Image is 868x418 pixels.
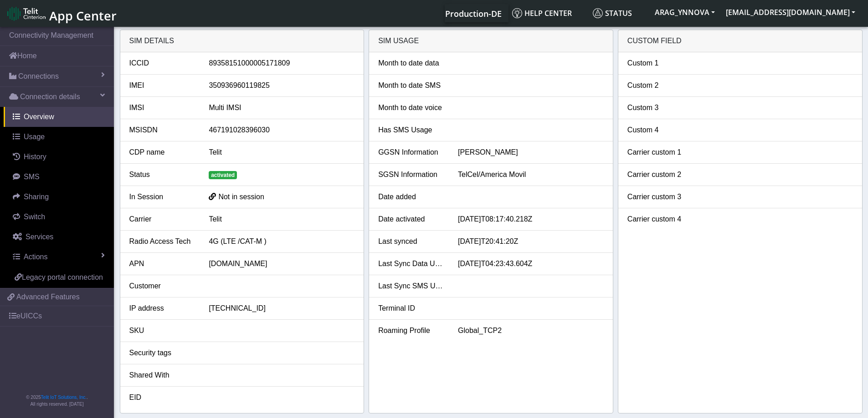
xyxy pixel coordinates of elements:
[123,102,202,113] div: IMSI
[202,58,361,69] div: 89358151000005171809
[4,127,114,147] a: Usage
[123,370,202,381] div: Shared With
[445,4,501,22] a: Your current platform instance
[24,253,47,261] span: Actions
[371,325,451,336] div: Roaming Profile
[4,147,114,167] a: History
[621,214,700,225] div: Carrier custom 4
[4,107,114,127] a: Overview
[512,8,572,18] span: Help center
[123,347,202,358] div: Security tags
[451,258,611,269] div: [DATE]T04:23:43.604Z
[24,193,49,201] span: Sharing
[123,58,202,69] div: ICCID
[371,191,451,202] div: Date added
[451,214,611,225] div: [DATE]T08:17:40.218Z
[123,303,202,314] div: IP address
[451,147,611,158] div: [PERSON_NAME]
[202,214,361,225] div: Telit
[7,6,46,21] img: logo-telit-cinterion-gw-new.png
[202,147,361,158] div: Telit
[589,4,649,22] a: Status
[618,30,862,52] div: Custom field
[24,173,40,181] span: SMS
[7,4,115,23] a: App Center
[26,233,53,241] span: Services
[49,7,117,24] span: App Center
[24,213,45,221] span: Switch
[202,236,361,247] div: 4G (LTE /CAT-M )
[4,207,114,227] a: Switch
[621,58,700,69] div: Custom 1
[621,102,700,113] div: Custom 3
[371,303,451,314] div: Terminal ID
[123,236,202,247] div: Radio Access Tech
[123,191,202,202] div: In Session
[4,167,114,187] a: SMS
[18,71,59,82] span: Connections
[621,80,700,91] div: Custom 2
[123,147,202,158] div: CDP name
[202,303,361,314] div: [TECHNICAL_ID]
[371,80,451,91] div: Month to date SMS
[369,30,613,52] div: SIM usage
[123,169,202,180] div: Status
[123,325,202,336] div: SKU
[371,258,451,269] div: Last Sync Data Usage
[621,191,700,202] div: Carrier custom 3
[371,236,451,247] div: Last synced
[445,8,502,19] span: Production-DE
[218,193,264,201] span: Not in session
[621,147,700,158] div: Carrier custom 1
[202,125,361,136] div: 467191028396030
[371,125,451,136] div: Has SMS Usage
[371,281,451,292] div: Last Sync SMS Usage
[123,80,202,91] div: IMEI
[41,395,87,400] a: Telit IoT Solutions, Inc.
[4,187,114,207] a: Sharing
[621,125,700,136] div: Custom 4
[720,4,861,20] button: [EMAIL_ADDRESS][DOMAIN_NAME]
[371,58,451,69] div: Month to date data
[508,4,589,22] a: Help center
[22,273,103,281] span: Legacy portal connection
[24,153,46,161] span: History
[512,8,522,18] img: knowledge.svg
[202,80,361,91] div: 350936960119825
[123,392,202,403] div: EID
[371,169,451,180] div: SGSN Information
[202,102,361,113] div: Multi IMSI
[202,258,361,269] div: [DOMAIN_NAME]
[20,91,80,102] span: Connection details
[371,147,451,158] div: GGSN Information
[451,169,611,180] div: TelCel/America Movil
[16,292,80,302] span: Advanced Features
[24,113,54,121] span: Overview
[451,325,611,336] div: Global_TCP2
[371,214,451,225] div: Date activated
[4,247,114,267] a: Actions
[123,281,202,292] div: Customer
[649,4,720,20] button: ARAG_YNNOVA
[123,214,202,225] div: Carrier
[4,227,114,247] a: Services
[371,102,451,113] div: Month to date voice
[593,8,632,18] span: Status
[621,169,700,180] div: Carrier custom 2
[24,133,45,141] span: Usage
[123,125,202,136] div: MSISDN
[451,236,611,247] div: [DATE]T20:41:20Z
[593,8,603,18] img: status.svg
[120,30,364,52] div: SIM details
[209,171,237,179] span: activated
[123,258,202,269] div: APN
